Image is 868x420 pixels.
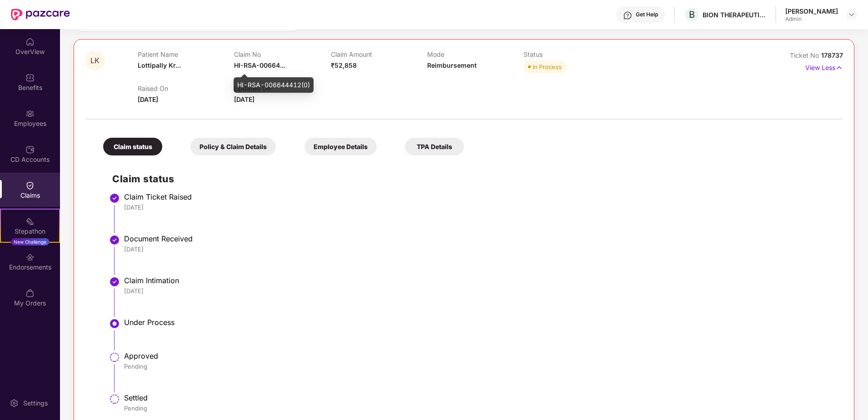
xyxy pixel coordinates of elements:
img: svg+xml;base64,PHN2ZyBpZD0iQ0RfQWNjb3VudHMiIGRhdGEtbmFtZT0iQ0QgQWNjb3VudHMiIHhtbG5zPSJodHRwOi8vd3... [25,145,35,154]
img: svg+xml;base64,PHN2ZyB4bWxucz0iaHR0cDovL3d3dy53My5vcmcvMjAwMC9zdmciIHdpZHRoPSIyMSIgaGVpZ2h0PSIyMC... [25,217,35,226]
p: Mode [427,50,524,58]
img: svg+xml;base64,PHN2ZyBpZD0iU3RlcC1QZW5kaW5nLTMyeDMyIiB4bWxucz0iaHR0cDovL3d3dy53My5vcmcvMjAwMC9zdm... [109,394,120,405]
div: Admin [785,15,838,23]
img: svg+xml;base64,PHN2ZyBpZD0iSGVscC0zMngzMiIgeG1sbnM9Imh0dHA6Ly93d3cudzMub3JnLzIwMDAvc3ZnIiB3aWR0aD... [623,11,632,20]
div: Policy & Claim Details [190,138,276,155]
img: svg+xml;base64,PHN2ZyBpZD0iQmVuZWZpdHMiIHhtbG5zPSJodHRwOi8vd3d3LnczLm9yZy8yMDAwL3N2ZyIgd2lkdGg9Ij... [25,73,35,82]
div: [DATE] [124,245,834,253]
div: [DATE] [124,287,834,295]
img: svg+xml;base64,PHN2ZyBpZD0iRW5kb3JzZW1lbnRzIiB4bWxucz0iaHR0cDovL3d3dy53My5vcmcvMjAwMC9zdmciIHdpZH... [25,253,35,262]
div: Document Received [124,234,834,243]
div: Pending [124,404,834,412]
img: svg+xml;base64,PHN2ZyBpZD0iSG9tZSIgeG1sbnM9Imh0dHA6Ly93d3cudzMub3JnLzIwMDAvc3ZnIiB3aWR0aD0iMjAiIG... [25,37,35,46]
div: [DATE] [124,203,834,211]
div: Settings [20,399,50,408]
span: B [689,9,695,20]
img: svg+xml;base64,PHN2ZyBpZD0iQ2xhaW0iIHhtbG5zPSJodHRwOi8vd3d3LnczLm9yZy8yMDAwL3N2ZyIgd2lkdGg9IjIwIi... [25,181,35,190]
img: svg+xml;base64,PHN2ZyBpZD0iU3RlcC1Eb25lLTMyeDMyIiB4bWxucz0iaHR0cDovL3d3dy53My5vcmcvMjAwMC9zdmciIH... [109,276,120,287]
img: New Pazcare Logo [11,9,70,20]
div: HI-RSA-006644412(0) [234,77,314,93]
div: BION THERAPEUTICS ([GEOGRAPHIC_DATA]) PRIVATE LIMITED [703,10,766,19]
div: Settled [124,393,834,402]
div: In Process [533,62,562,71]
img: svg+xml;base64,PHN2ZyBpZD0iU2V0dGluZy0yMHgyMCIgeG1sbnM9Imh0dHA6Ly93d3cudzMub3JnLzIwMDAvc3ZnIiB3aW... [10,399,19,408]
span: ₹52,858 [331,61,357,69]
p: Claim No [234,50,330,58]
span: HI-RSA-00664... [234,61,285,69]
p: Raised On [138,85,234,92]
img: svg+xml;base64,PHN2ZyBpZD0iU3RlcC1Eb25lLTMyeDMyIiB4bWxucz0iaHR0cDovL3d3dy53My5vcmcvMjAwMC9zdmciIH... [109,193,120,204]
div: Claim Intimation [124,276,834,285]
img: svg+xml;base64,PHN2ZyB4bWxucz0iaHR0cDovL3d3dy53My5vcmcvMjAwMC9zdmciIHdpZHRoPSIxNyIgaGVpZ2h0PSIxNy... [835,63,843,73]
span: Reimbursement [427,61,477,69]
p: Status [524,50,620,58]
div: Claim status [103,138,162,155]
div: TPA Details [405,138,464,155]
span: Ticket No [790,51,821,59]
div: [PERSON_NAME] [785,7,838,15]
div: New Challenge [11,238,49,245]
span: [DATE] [234,95,254,103]
div: Pending [124,362,834,370]
img: svg+xml;base64,PHN2ZyBpZD0iU3RlcC1Eb25lLTMyeDMyIiB4bWxucz0iaHR0cDovL3d3dy53My5vcmcvMjAwMC9zdmciIH... [109,235,120,245]
span: LK [90,57,100,65]
img: svg+xml;base64,PHN2ZyBpZD0iRHJvcGRvd24tMzJ4MzIiIHhtbG5zPSJodHRwOi8vd3d3LnczLm9yZy8yMDAwL3N2ZyIgd2... [848,11,855,18]
img: svg+xml;base64,PHN2ZyBpZD0iRW1wbG95ZWVzIiB4bWxucz0iaHR0cDovL3d3dy53My5vcmcvMjAwMC9zdmciIHdpZHRoPS... [25,109,35,118]
p: Patient Name [138,50,234,58]
span: 178737 [821,51,843,59]
div: Get Help [636,11,658,18]
p: Claim Amount [331,50,427,58]
span: Lottipally Kr... [138,61,181,69]
img: svg+xml;base64,PHN2ZyBpZD0iU3RlcC1QZW5kaW5nLTMyeDMyIiB4bWxucz0iaHR0cDovL3d3dy53My5vcmcvMjAwMC9zdm... [109,352,120,363]
div: Employee Details [304,138,377,155]
img: svg+xml;base64,PHN2ZyBpZD0iTXlfT3JkZXJzIiBkYXRhLW5hbWU9Ik15IE9yZGVycyIgeG1sbnM9Imh0dHA6Ly93d3cudz... [25,289,35,298]
div: Under Process [124,318,834,327]
div: Approved [124,351,834,360]
p: View Less [805,60,843,73]
span: [DATE] [138,95,158,103]
img: svg+xml;base64,PHN2ZyBpZD0iU3RlcC1BY3RpdmUtMzJ4MzIiIHhtbG5zPSJodHRwOi8vd3d3LnczLm9yZy8yMDAwL3N2Zy... [109,318,120,329]
div: Stepathon [1,227,59,236]
div: Claim Ticket Raised [124,192,834,201]
h2: Claim status [112,171,834,186]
